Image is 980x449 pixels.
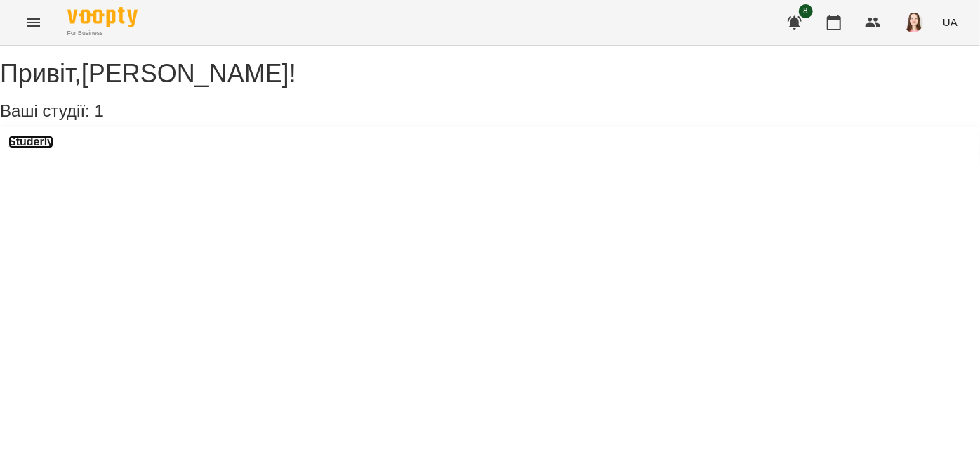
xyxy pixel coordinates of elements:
[67,7,138,27] img: Voopty Logo
[67,29,138,38] span: For Business
[17,6,51,39] button: Menu
[903,13,923,32] img: 83b29030cd47969af3143de651fdf18c.jpg
[8,136,53,148] a: Studerly
[937,9,963,35] button: UA
[943,15,958,30] span: UA
[94,101,103,120] span: 1
[799,4,813,18] span: 8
